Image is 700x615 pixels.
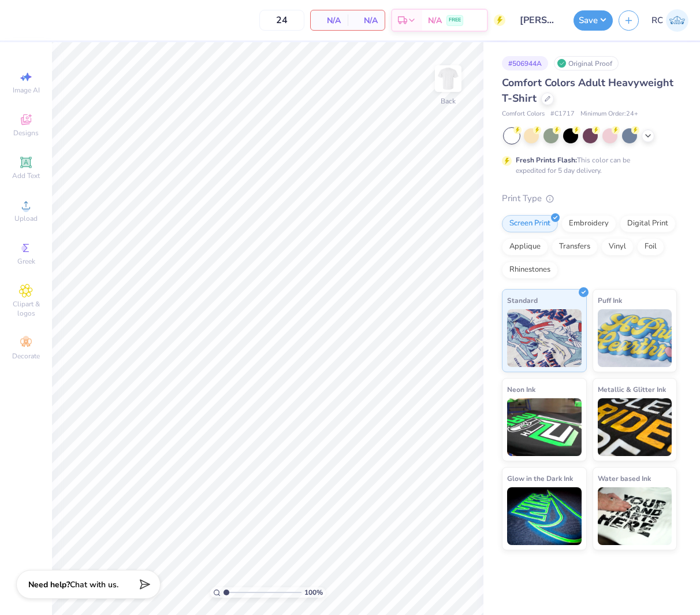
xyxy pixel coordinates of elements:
[428,14,442,27] span: N/A
[14,214,38,223] span: Upload
[259,10,304,31] input: – –
[598,309,672,367] img: Puff Ink
[554,56,619,71] div: Original Proof
[502,192,677,205] div: Print Type
[598,487,672,545] img: Water based Ink
[637,238,664,255] div: Foil
[449,16,461,24] span: FREE
[507,309,582,367] img: Standard
[507,383,535,395] span: Neon Ink
[502,109,545,119] span: Comfort Colors
[580,109,638,119] span: Minimum Order: 24 +
[502,76,673,105] span: Comfort Colors Adult Heavyweight T-Shirt
[507,472,573,484] span: Glow in the Dark Ink
[12,351,40,361] span: Decorate
[70,579,118,590] span: Chat with us.
[507,294,538,306] span: Standard
[598,398,672,456] img: Metallic & Glitter Ink
[502,261,558,279] div: Rhinestones
[507,398,582,456] img: Neon Ink
[598,472,651,484] span: Water based Ink
[17,257,35,266] span: Greek
[441,96,456,106] div: Back
[516,155,658,176] div: This color can be expedited for 5 day delivery.
[13,128,39,138] span: Designs
[598,383,666,395] span: Metallic & Glitter Ink
[28,579,70,590] strong: Need help?
[601,238,634,255] div: Vinyl
[12,171,40,180] span: Add Text
[304,587,323,598] span: 100 %
[13,86,40,95] span: Image AI
[507,487,582,545] img: Glow in the Dark Ink
[598,294,622,306] span: Puff Ink
[318,14,341,27] span: N/A
[666,9,688,32] img: Rio Cabojoc
[516,155,577,165] strong: Fresh Prints Flash:
[552,238,598,255] div: Transfers
[437,67,460,90] img: Back
[502,215,558,232] div: Screen Print
[620,215,676,232] div: Digital Print
[561,215,616,232] div: Embroidery
[6,299,46,318] span: Clipart & logos
[502,238,548,255] div: Applique
[574,10,613,31] button: Save
[511,9,568,32] input: Untitled Design
[355,14,378,27] span: N/A
[550,109,575,119] span: # C1717
[651,14,663,27] span: RC
[502,56,548,71] div: # 506944A
[651,9,688,32] a: RC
